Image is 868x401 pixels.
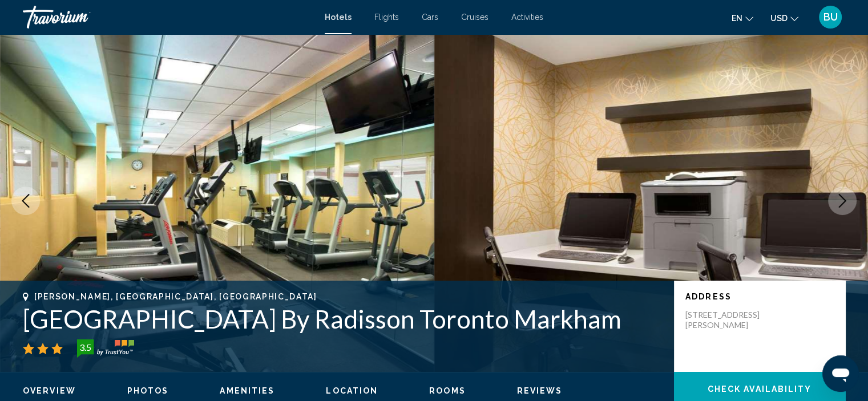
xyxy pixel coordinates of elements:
span: [PERSON_NAME], [GEOGRAPHIC_DATA], [GEOGRAPHIC_DATA] [34,292,317,301]
h1: [GEOGRAPHIC_DATA] By Radisson Toronto Markham [23,304,663,334]
a: Cruises [461,13,488,22]
span: en [732,14,742,23]
button: User Menu [815,5,845,29]
span: BU [823,11,838,23]
a: Cars [422,13,438,22]
p: Address [685,292,834,301]
button: Reviews [517,386,563,396]
a: Flights [374,13,399,22]
p: [STREET_ADDRESS][PERSON_NAME] [685,310,777,330]
span: Amenities [220,386,274,395]
iframe: Кнопка запуска окна обмена сообщениями [822,355,859,392]
span: USD [770,14,788,23]
a: Activities [511,13,543,22]
img: trustyou-badge-hor.svg [77,339,134,358]
button: Photos [127,386,169,396]
button: Overview [23,386,76,396]
a: Hotels [325,13,352,22]
div: 3.5 [74,341,96,354]
a: Travorium [23,6,313,29]
button: Next image [828,187,857,215]
button: Location [326,386,378,396]
span: Check Availability [708,385,812,394]
span: Photos [127,386,169,395]
button: Previous image [11,187,40,215]
span: Rooms [429,386,466,395]
button: Rooms [429,386,466,396]
button: Change currency [770,10,798,26]
button: Amenities [220,386,274,396]
span: Location [326,386,378,395]
span: Reviews [517,386,563,395]
button: Change language [732,10,753,26]
span: Overview [23,386,76,395]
